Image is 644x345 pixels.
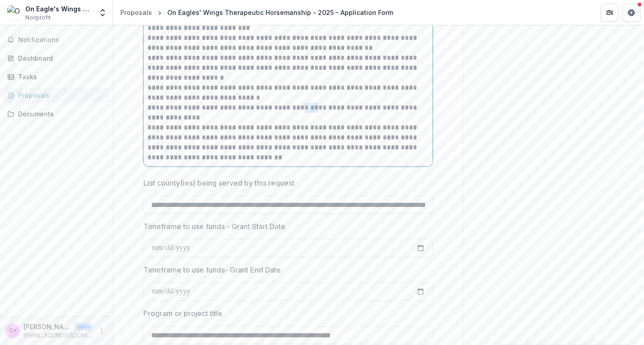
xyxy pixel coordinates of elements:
[7,5,22,20] img: On Eagle's Wings Therapeutic Horsemanship
[18,53,102,63] div: Dashboard
[117,6,397,19] nav: breadcrumb
[18,36,105,44] span: Notifications
[143,221,285,232] p: Timeframe to use funds - Grant Start Date
[622,4,640,22] button: Get Help
[4,106,109,121] a: Documents
[24,322,71,331] p: [PERSON_NAME] <[EMAIL_ADDRESS][DOMAIN_NAME]> <[EMAIL_ADDRESS][DOMAIN_NAME]>
[24,331,93,340] p: [EMAIL_ADDRESS][DOMAIN_NAME]
[117,6,156,19] a: Proposals
[18,72,102,81] div: Tasks
[25,4,93,14] div: On Eagle's Wings Therapeutic Horsemanship
[18,91,102,100] div: Proposals
[9,328,17,334] div: Carol Petitto <oneagleswingswva@gmail.com> <oneagleswingswva@gmail.com>
[18,109,102,119] div: Documents
[143,177,294,188] p: List county(ies) being served by this request
[143,308,223,319] p: Program or project title
[601,4,619,22] button: Partners
[96,4,109,22] button: Open entity switcher
[74,323,93,331] p: User
[4,88,109,103] a: Proposals
[167,8,393,17] div: On Eagles' Wings Therapeutic Horsemanship - 2025 - Application Form
[4,33,109,47] button: Notifications
[120,8,152,17] div: Proposals
[25,14,51,22] span: Nonprofit
[96,326,107,336] button: More
[4,51,109,66] a: Dashboard
[4,69,109,84] a: Tasks
[143,264,281,275] p: Timeframe to use funds- Grant End Date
